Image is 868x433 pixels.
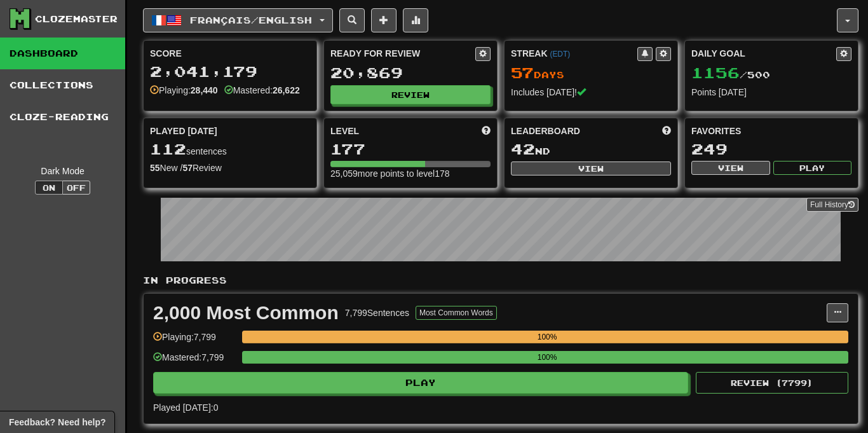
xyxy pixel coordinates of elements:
div: Daily Goal [691,47,836,61]
span: / 500 [691,69,770,80]
button: Play [773,161,852,175]
button: Review (7799) [696,372,848,394]
strong: 26,622 [273,85,300,95]
span: Level [330,125,359,137]
div: 100% [246,331,848,343]
button: Search sentences [339,8,365,32]
button: View [511,162,671,175]
a: Full History [806,198,858,212]
button: View [691,161,770,175]
span: This week in points, UTC [662,125,671,137]
span: Open feedback widget [9,416,105,429]
span: Leaderboard [511,125,580,137]
button: Off [62,181,90,195]
div: Dark Mode [10,165,116,177]
div: Ready for Review [330,47,475,60]
span: 42 [511,140,535,158]
div: Mastered: [224,84,300,97]
div: Score [150,47,310,60]
span: 57 [511,64,534,81]
strong: 28,440 [191,85,218,95]
button: Add sentence to collection [371,8,397,32]
div: nd [511,141,671,158]
div: Mastered: 7,799 [153,351,236,372]
button: Review [330,85,491,104]
div: Day s [511,65,671,81]
button: Most Common Words [416,306,497,320]
div: 100% [246,351,848,364]
div: 7,799 Sentences [345,306,409,319]
button: On [35,181,63,195]
div: 249 [691,141,851,157]
span: Score more points to level up [482,125,491,137]
span: Played [DATE]: 0 [153,402,218,413]
span: Français / English [190,15,312,25]
div: 177 [330,141,491,157]
p: In Progress [143,274,858,287]
div: Points [DATE] [691,86,851,99]
div: Playing: [150,84,218,97]
span: Played [DATE] [150,125,217,137]
strong: 57 [182,163,193,173]
div: Streak [511,47,637,60]
button: Français/English [143,8,333,32]
div: 25,059 more points to level 178 [330,167,491,180]
div: 20,869 [330,65,491,81]
span: 1156 [691,64,740,81]
div: Includes [DATE]! [511,86,671,99]
strong: 55 [150,163,160,173]
div: Favorites [691,125,851,137]
div: sentences [150,141,310,158]
button: Play [153,372,688,394]
a: (EDT) [550,50,570,58]
div: Clozemaster [35,13,118,25]
span: 112 [150,140,186,158]
div: 2,041,179 [150,64,310,79]
button: More stats [403,8,428,32]
div: New / Review [150,162,310,174]
div: Playing: 7,799 [153,331,236,352]
div: 2,000 Most Common [153,303,339,322]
